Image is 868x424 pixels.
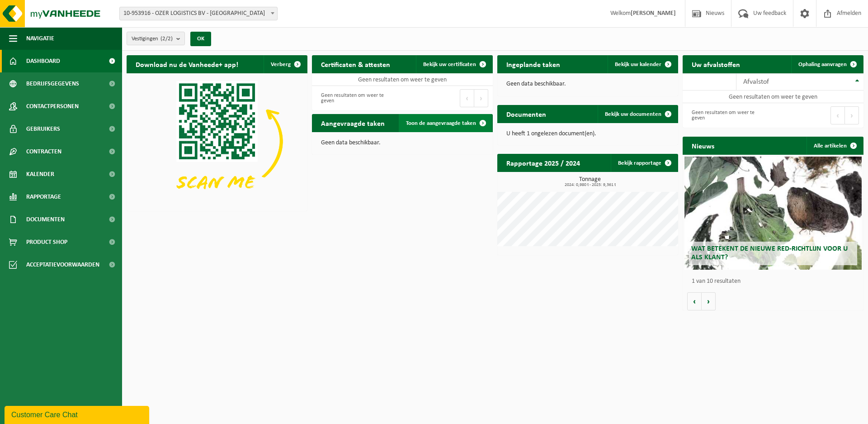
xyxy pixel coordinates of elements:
[460,89,474,107] button: Previous
[611,154,677,172] a: Bekijk rapportage
[506,81,669,87] p: Geen data beschikbaar.
[271,62,291,67] span: Verberg
[497,154,589,172] h2: Rapportage 2025 / 2024
[26,163,54,186] span: Kalender
[687,105,769,125] div: Geen resultaten om weer te geven
[416,55,492,73] a: Bekijk uw certificaten
[312,114,394,132] h2: Aangevraagde taken
[691,245,848,261] span: Wat betekent de nieuwe RED-richtlijn voor u als klant?
[406,120,476,126] span: Toon de aangevraagde taken
[399,114,492,132] a: Toon de aangevraagde taken
[497,55,569,73] h2: Ingeplande taken
[26,231,67,253] span: Product Shop
[26,72,79,95] span: Bedrijfsgegevens
[684,157,862,270] a: Wat betekent de nieuwe RED-richtlijn voor u als klant?
[631,10,676,17] strong: [PERSON_NAME]
[190,32,211,46] button: OK
[264,55,307,73] button: Verberg
[127,55,247,73] h2: Download nu de Vanheede+ app!
[692,278,859,285] p: 1 van 10 resultaten
[474,89,488,107] button: Next
[502,183,678,187] span: 2024: 0,980 t - 2025: 9,361 t
[608,55,677,73] a: Bekijk uw kalender
[598,105,677,123] a: Bekijk uw documenten
[321,140,484,146] p: Geen data beschikbaar.
[316,88,398,108] div: Geen resultaten om weer te geven
[160,36,173,42] count: (2/2)
[120,7,277,20] span: 10-953916 - OZER LOGISTICS BV - ROTTERDAM
[127,73,307,209] img: Download de VHEPlus App
[423,62,476,67] span: Bekijk uw certificaten
[26,95,79,118] span: Contactpersonen
[132,32,173,46] span: Vestigingen
[26,140,61,163] span: Contracten
[502,176,678,187] h3: Tonnage
[26,27,54,50] span: Navigatie
[683,91,863,103] td: Geen resultaten om weer te geven
[26,50,60,72] span: Dashboard
[506,131,669,137] p: U heeft 1 ongelezen document(en).
[743,78,769,86] span: Afvalstof
[702,292,716,310] button: Volgende
[312,55,399,73] h2: Certificaten & attesten
[683,55,749,73] h2: Uw afvalstoffen
[807,137,863,155] a: Alle artikelen
[127,32,185,45] button: Vestigingen(2/2)
[497,105,555,123] h2: Documenten
[26,186,61,208] span: Rapportage
[615,62,661,67] span: Bekijk uw kalender
[791,55,863,73] a: Ophaling aanvragen
[845,106,859,124] button: Next
[687,292,702,310] button: Vorige
[830,106,845,124] button: Previous
[5,404,151,424] iframe: chat widget
[683,137,723,154] h2: Nieuws
[605,111,661,117] span: Bekijk uw documenten
[26,208,65,231] span: Documenten
[312,73,493,86] td: Geen resultaten om weer te geven
[798,62,847,67] span: Ophaling aanvragen
[26,118,60,140] span: Gebruikers
[119,7,278,20] span: 10-953916 - OZER LOGISTICS BV - ROTTERDAM
[26,253,99,276] span: Acceptatievoorwaarden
